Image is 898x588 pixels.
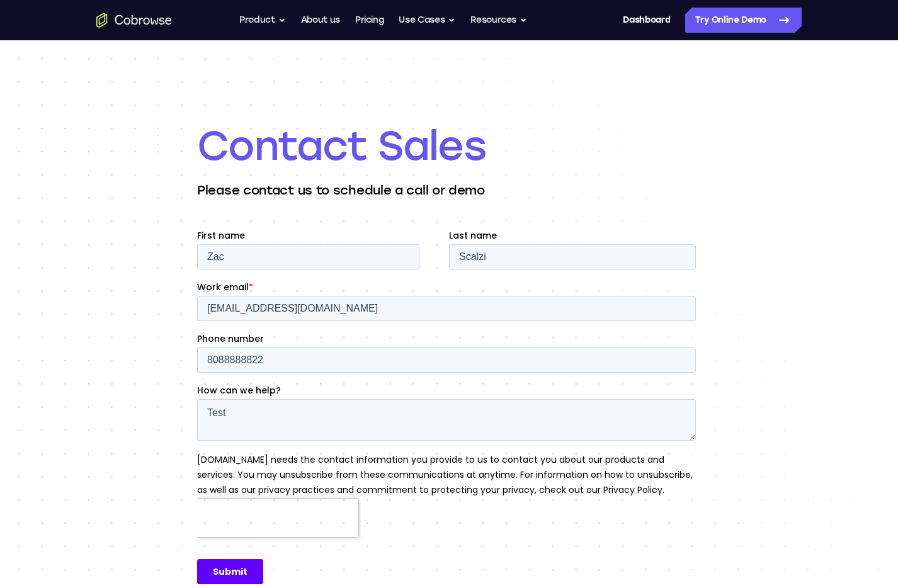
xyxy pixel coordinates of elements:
[399,8,455,33] button: Use Cases
[685,8,802,33] a: Try Online Demo
[197,121,701,171] h1: Contact Sales
[239,8,286,33] button: Product
[470,8,527,33] button: Resources
[301,8,340,33] a: About us
[197,181,701,199] p: Please contact us to schedule a call or demo
[623,8,670,33] a: Dashboard
[355,8,384,33] a: Pricing
[96,13,172,28] a: Go to the home page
